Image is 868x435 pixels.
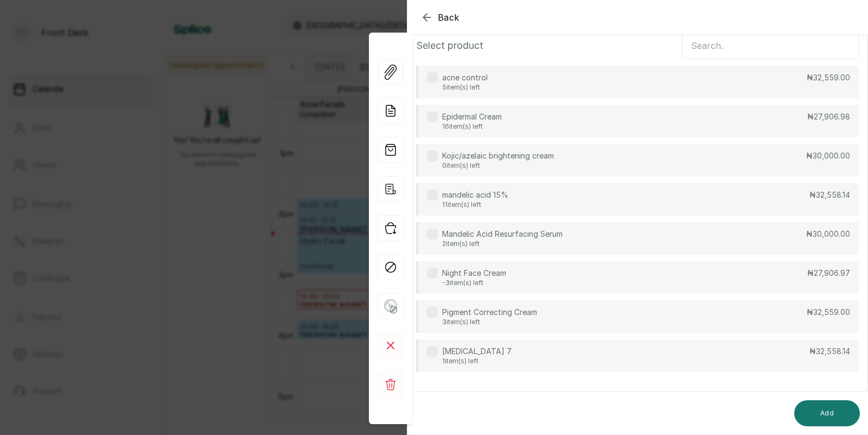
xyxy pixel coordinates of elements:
[438,11,459,24] span: Back
[806,229,850,239] p: ₦30,000.00
[682,32,859,59] input: Search.
[442,150,554,161] p: Kojic/azelaic brightening cream
[442,161,554,170] p: 0 item(s) left
[807,307,850,318] p: ₦32,559.00
[442,239,563,248] p: 2 item(s) left
[416,38,483,53] p: Select product
[809,346,850,357] p: ₦32,558.14
[442,111,502,122] p: Epidermal Cream
[442,229,563,239] p: Mandelic Acid Resurfacing Serum
[442,268,506,279] p: Night Face Cream
[442,122,502,131] p: 16 item(s) left
[794,400,860,426] button: Add
[442,307,537,318] p: Pigment Correcting Cream
[809,190,850,200] p: ₦32,558.14
[806,150,850,161] p: ₦30,000.00
[807,268,850,279] p: ₦27,906.97
[807,111,850,122] p: ₦27,906.98
[442,357,512,365] p: 1 item(s) left
[442,279,506,287] p: -3 item(s) left
[807,72,850,83] p: ₦32,559.00
[442,346,512,357] p: [MEDICAL_DATA] 7
[442,200,508,209] p: 11 item(s) left
[442,72,488,83] p: acne control
[442,83,488,92] p: 5 item(s) left
[442,318,537,326] p: 3 item(s) left
[442,190,508,200] p: mandelic acid 15%
[420,11,459,24] button: Back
